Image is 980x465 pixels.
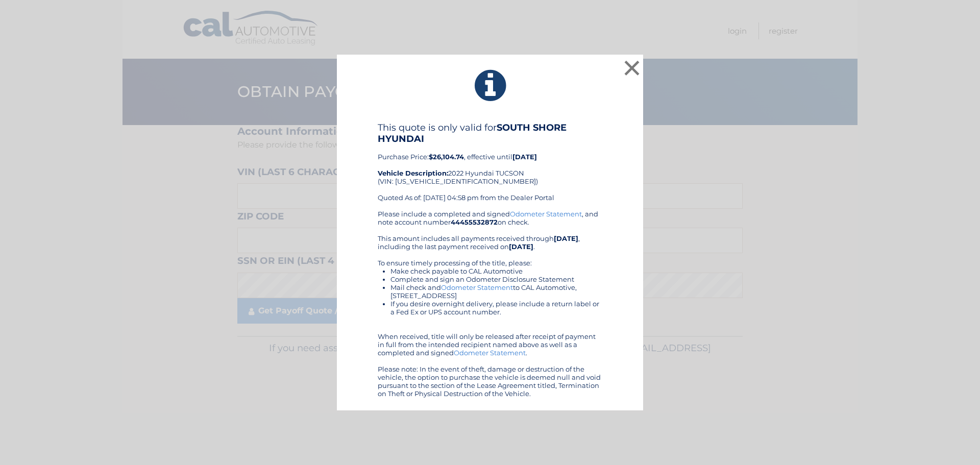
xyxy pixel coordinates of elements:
[622,58,642,78] button: ×
[378,122,602,210] div: Purchase Price: , effective until 2022 Hyundai TUCSON (VIN: [US_VEHICLE_IDENTIFICATION_NUMBER]) Q...
[378,169,448,177] strong: Vehicle Description:
[390,267,602,275] li: Make check payable to CAL Automotive
[441,283,513,291] a: Odometer Statement
[429,153,464,161] b: $26,104.74
[512,153,537,161] b: [DATE]
[378,210,602,398] div: Please include a completed and signed , and note account number on check. This amount includes al...
[390,300,602,316] li: If you desire overnight delivery, please include a return label or a Fed Ex or UPS account number.
[378,122,567,144] b: SOUTH SHORE HYUNDAI
[378,122,602,144] h4: This quote is only valid for
[509,242,533,251] b: [DATE]
[390,283,602,300] li: Mail check and to CAL Automotive, [STREET_ADDRESS]
[451,218,498,226] b: 44455532872
[390,275,602,283] li: Complete and sign an Odometer Disclosure Statement
[454,349,526,357] a: Odometer Statement
[510,210,582,218] a: Odometer Statement
[554,234,578,242] b: [DATE]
